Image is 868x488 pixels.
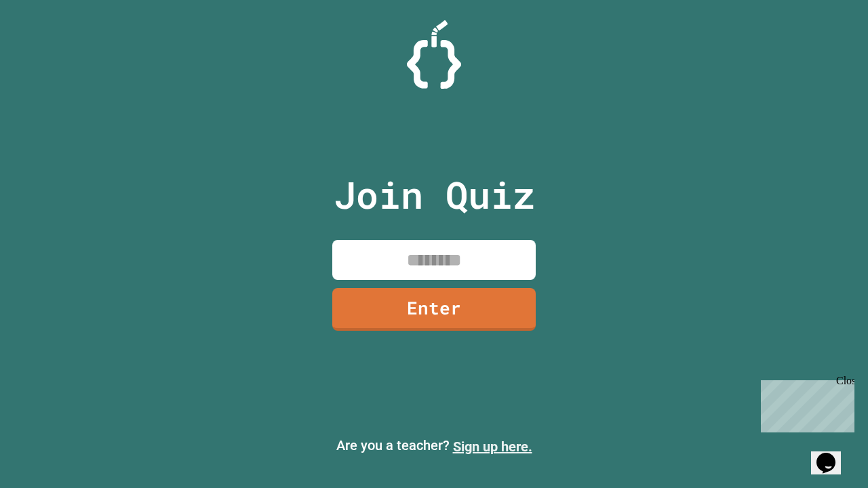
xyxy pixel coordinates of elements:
a: Sign up here. [453,439,532,455]
iframe: chat widget [811,434,854,474]
div: Chat with us now!Close [5,5,94,86]
p: Are you a teacher? [11,435,857,457]
iframe: chat widget [755,375,854,432]
p: Join Quiz [334,167,535,223]
img: Logo.svg [407,20,461,89]
a: Enter [332,288,536,331]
